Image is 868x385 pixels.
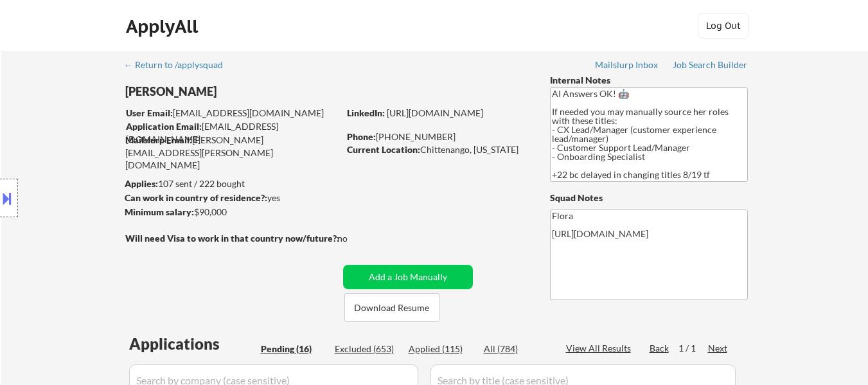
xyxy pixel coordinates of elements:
[566,342,635,355] div: View All Results
[337,232,374,245] div: no
[126,120,339,145] div: [EMAIL_ADDRESS][DOMAIN_NAME]
[698,13,749,39] button: Log Out
[484,343,548,355] div: All (784)
[124,60,235,73] a: ← Return to /applysquad
[650,342,670,355] div: Back
[347,131,376,142] strong: Phone:
[678,342,708,355] div: 1 / 1
[550,74,748,87] div: Internal Notes
[347,107,385,118] strong: LinkedIn:
[126,107,339,120] div: [EMAIL_ADDRESS][DOMAIN_NAME]
[125,177,339,190] div: 107 sent / 222 bought
[344,293,439,322] button: Download Resume
[335,343,399,355] div: Excluded (653)
[673,60,748,73] a: Job Search Builder
[347,130,529,143] div: [PHONE_NUMBER]
[125,134,339,172] div: [PERSON_NAME][EMAIL_ADDRESS][PERSON_NAME][DOMAIN_NAME]
[124,60,235,69] div: ← Return to /applysquad
[126,15,202,37] div: ApplyAll
[595,60,659,69] div: Mailslurp Inbox
[673,60,748,69] div: Job Search Builder
[708,342,729,355] div: Next
[387,107,483,118] a: [URL][DOMAIN_NAME]
[409,343,473,355] div: Applied (115)
[125,206,339,219] div: $90,000
[595,60,659,73] a: Mailslurp Inbox
[125,84,389,100] div: [PERSON_NAME]
[343,265,473,289] button: Add a Job Manually
[125,233,339,244] strong: Will need Visa to work in that country now/future?:
[550,192,748,204] div: Squad Notes
[129,336,256,352] div: Applications
[347,143,529,156] div: Chittenango, [US_STATE]
[347,144,420,155] strong: Current Location:
[261,343,325,355] div: Pending (16)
